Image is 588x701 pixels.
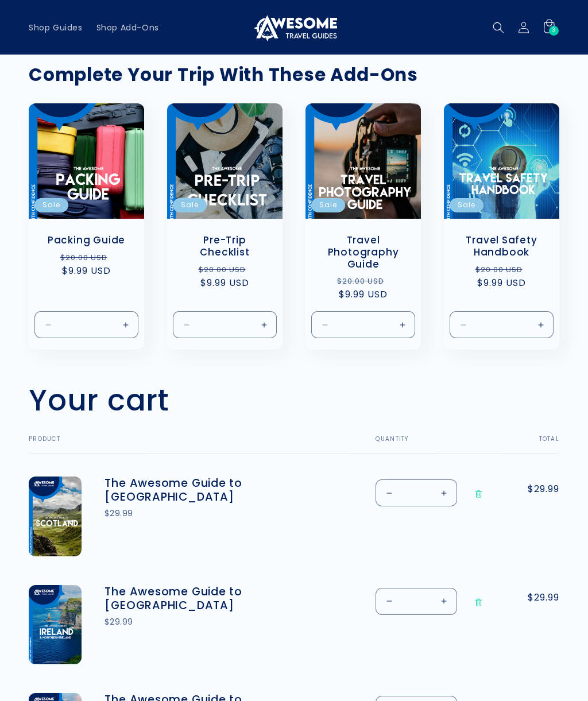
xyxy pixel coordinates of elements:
[552,26,556,36] span: 3
[207,311,244,338] input: Quantity for Default Title
[317,234,409,270] a: Travel Photography Guide
[402,479,431,506] input: Quantity for The Awesome Guide to Scotland
[29,22,83,33] span: Shop Guides
[524,482,559,496] span: $29.99
[179,234,271,258] a: Pre-Trip Checklist
[29,103,559,350] ul: Slider
[105,585,277,613] a: The Awesome Guide to [GEOGRAPHIC_DATA]
[105,508,277,520] div: $29.99
[402,588,431,615] input: Quantity for The Awesome Guide to Ireland
[469,479,489,509] a: Remove The Awesome Guide to Scotland
[501,436,559,454] th: Total
[90,16,166,40] a: Shop Add-Ons
[68,311,106,338] input: Quantity for Default Title
[455,234,548,258] a: Travel Safety Handbook
[247,9,342,45] a: Awesome Travel Guides
[345,311,382,338] input: Quantity for Default Title
[347,436,500,454] th: Quantity
[105,616,277,628] div: $29.99
[29,436,347,454] th: Product
[486,15,511,40] summary: Search
[105,477,277,504] a: The Awesome Guide to [GEOGRAPHIC_DATA]
[251,14,337,41] img: Awesome Travel Guides
[469,588,489,617] a: Remove The Awesome Guide to Ireland
[29,382,169,419] h1: Your cart
[524,591,559,605] span: $29.99
[29,62,418,87] strong: Complete Your Trip With These Add-Ons
[40,234,133,246] a: Packing Guide
[483,311,521,338] input: Quantity for Default Title
[22,16,90,40] a: Shop Guides
[96,22,159,33] span: Shop Add-Ons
